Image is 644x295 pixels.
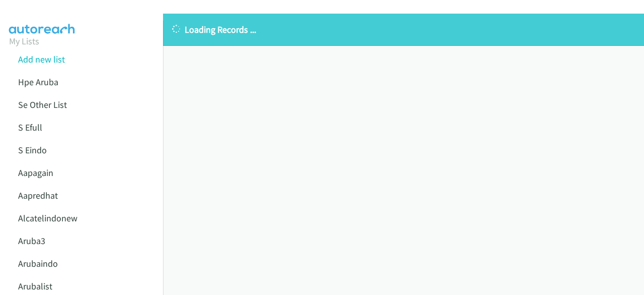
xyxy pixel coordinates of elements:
a: Alcatelindonew [18,212,77,224]
a: Se Other List [18,99,67,110]
a: My Lists [9,35,39,47]
a: Aruba3 [18,235,45,247]
a: Add new list [18,53,65,65]
a: Aapredhat [18,190,58,201]
a: Hpe Aruba [18,76,58,88]
a: Arubaindo [18,258,58,269]
p: Loading Records ... [172,23,635,36]
a: Arubalist [18,280,52,292]
a: S Efull [18,122,42,133]
a: S Eindo [18,144,47,156]
a: Aapagain [18,167,53,179]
